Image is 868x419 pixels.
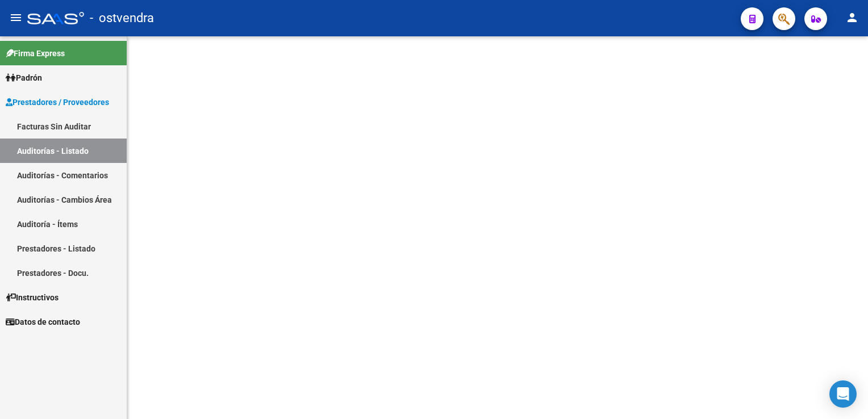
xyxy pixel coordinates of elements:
[6,316,80,328] span: Datos de contacto
[6,96,109,108] span: Prestadores / Proveedores
[9,11,23,24] mat-icon: menu
[6,72,42,84] span: Padrón
[6,291,59,304] span: Instructivos
[829,380,857,408] div: Open Intercom Messenger
[845,11,859,24] mat-icon: person
[6,47,65,60] span: Firma Express
[90,6,154,31] span: - ostvendra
